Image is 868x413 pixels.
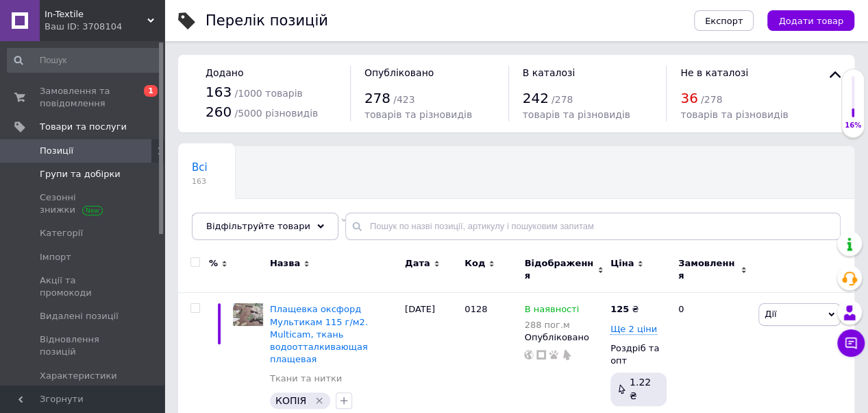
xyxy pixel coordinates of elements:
[678,257,737,282] span: Замовлення
[40,274,127,299] span: Акції та промокоди
[610,303,638,316] div: ₴
[40,85,127,110] span: Замовлення та повідомлення
[364,67,434,78] span: Опубліковано
[405,257,430,270] span: Дата
[393,94,414,105] span: / 423
[680,109,788,120] span: товарів та різновидів
[270,304,368,364] a: Плащевка оксфорд Мультикам 115 г/м2. Multicam, ткань водоотталкивающая плащевая
[694,10,754,31] button: Експорт
[206,84,232,100] span: 163
[464,257,485,270] span: Код
[610,342,667,367] div: Роздріб та опт
[45,21,164,33] div: Ваш ID: 3708104
[270,373,342,385] a: Ткани та нитки
[192,161,208,174] span: Всі
[40,168,121,180] span: Групи та добірки
[270,257,300,270] span: Назва
[206,221,310,231] span: Відфільтруйте товари
[40,370,117,382] span: Характеристики
[523,90,549,106] span: 242
[767,10,854,31] button: Додати товар
[551,94,573,105] span: / 278
[837,329,865,357] button: Чат з покупцем
[192,176,208,187] span: 163
[630,377,651,401] span: 1.22 ₴
[610,304,629,314] b: 125
[144,85,158,97] span: 1
[275,395,306,406] span: КОПІЯ
[842,121,864,130] div: 16%
[234,88,302,99] span: / 1000 товарів
[705,16,743,26] span: Експорт
[7,48,162,73] input: Пошук
[523,109,630,120] span: товарів та різновидів
[523,67,575,78] span: В каталозі
[524,304,579,318] span: В наявності
[610,324,657,335] span: Ще 2 ціни
[206,14,328,28] div: Перелік позицій
[206,67,243,78] span: Додано
[192,213,334,226] span: Не показуються в Катал...
[680,67,748,78] span: Не в каталозі
[524,320,579,330] div: 288 пог.м
[345,213,841,240] input: Пошук по назві позиції, артикулу і пошуковим запитам
[314,395,325,406] svg: Видалити мітку
[680,90,697,106] span: 36
[234,108,318,119] span: / 5000 різновидів
[610,257,634,270] span: Ціна
[206,104,232,120] span: 260
[209,257,218,270] span: %
[178,199,361,251] div: Не показуються в Каталозі ProSale, Корневая группа, Позиції з різновидами
[40,191,127,216] span: Сезонні знижки
[40,145,73,157] span: Позиції
[40,251,71,263] span: Імпорт
[364,90,390,106] span: 278
[765,309,776,319] span: Дії
[364,109,472,120] span: товарів та різновидів
[524,257,593,282] span: Відображення
[45,8,147,21] span: In-Textile
[40,227,83,239] span: Категорії
[464,304,487,314] span: 0128
[778,16,843,26] span: Додати товар
[40,310,119,322] span: Видалені позиції
[40,333,127,358] span: Відновлення позицій
[701,94,722,105] span: / 278
[524,331,603,344] div: Опубліковано
[40,121,127,133] span: Товари та послуги
[233,303,263,326] img: Плащевка оксфорд Мультикам 115 г/м2. Multicam, ткань водоотталкивающая плащевая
